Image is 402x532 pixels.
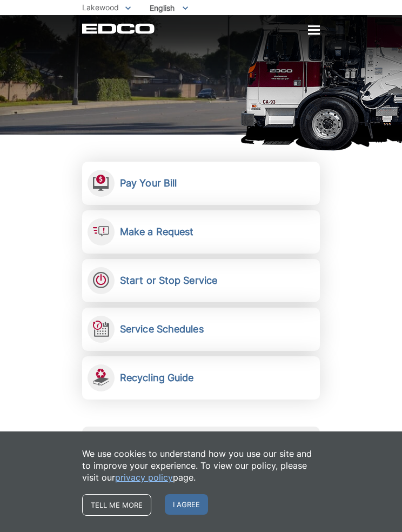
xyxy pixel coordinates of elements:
[82,448,320,483] p: We use cookies to understand how you use our site and to improve your experience. To view our pol...
[120,226,193,238] h2: Make a Request
[165,494,208,515] span: I agree
[82,308,320,351] a: Service Schedules
[120,323,204,335] h2: Service Schedules
[82,162,320,205] a: Pay Your Bill
[115,471,173,483] a: privacy policy
[82,23,155,34] a: EDCD logo. Return to the homepage.
[120,372,194,384] h2: Recycling Guide
[120,177,177,189] h2: Pay Your Bill
[82,494,151,516] a: Tell me more
[82,210,320,254] a: Make a Request
[120,275,217,287] h2: Start or Stop Service
[82,3,119,12] span: Lakewood
[82,356,320,400] a: Recycling Guide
